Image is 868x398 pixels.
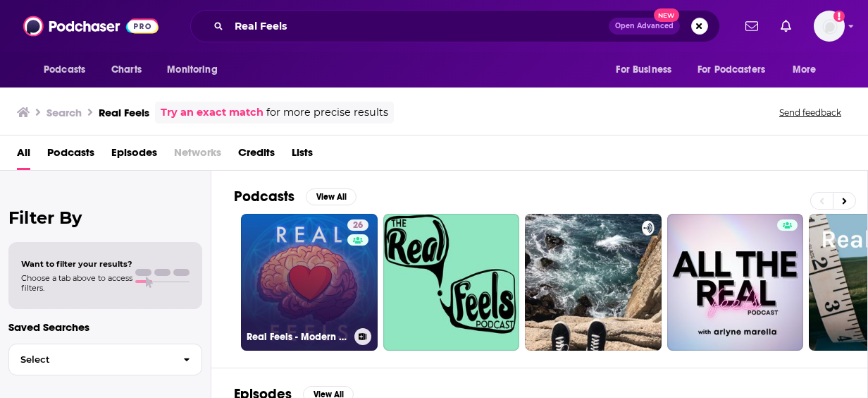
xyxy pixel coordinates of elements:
[606,56,689,83] button: open menu
[111,60,142,80] span: Charts
[654,8,679,22] span: New
[99,106,149,119] h3: Real Feels
[167,60,217,80] span: Monitoring
[34,56,104,83] button: open menu
[234,188,294,205] h2: Podcasts
[229,15,609,37] input: Search podcasts, credits, & more...
[814,11,845,42] img: User Profile
[353,219,363,233] span: 26
[234,188,356,205] a: PodcastsView All
[47,141,94,170] a: Podcasts
[17,141,30,170] a: All
[775,14,797,38] a: Show notifications dropdown
[793,60,817,80] span: More
[21,273,132,293] span: Choose a tab above to access filters.
[241,214,378,351] a: 26Real Feels - Modern Masculinity with [PERSON_NAME]
[775,107,845,119] button: Send feedback
[347,219,368,231] a: 26
[102,56,150,83] a: Charts
[46,106,82,119] h3: Search
[111,141,157,170] a: Episodes
[306,188,356,205] button: View All
[266,104,388,121] span: for more precise results
[247,331,349,343] h3: Real Feels - Modern Masculinity with [PERSON_NAME]
[174,141,221,170] span: Networks
[23,13,159,40] img: Podchaser - Follow, Share and Rate Podcasts
[814,11,845,42] button: Show profile menu
[740,14,764,38] a: Show notifications dropdown
[9,355,172,364] span: Select
[697,60,765,80] span: For Podcasters
[157,56,235,83] button: open menu
[833,11,845,22] svg: Add a profile image
[190,10,720,42] div: Search podcasts, credits, & more...
[8,344,202,375] button: Select
[609,18,680,35] button: Open AdvancedNew
[688,56,786,83] button: open menu
[814,11,845,42] span: Logged in as PUPPublicity
[616,60,671,80] span: For Business
[8,207,202,228] h2: Filter By
[783,56,834,83] button: open menu
[292,141,313,170] a: Lists
[238,141,275,170] a: Credits
[8,320,202,334] p: Saved Searches
[615,23,674,30] span: Open Advanced
[21,259,132,269] span: Want to filter your results?
[44,60,85,80] span: Podcasts
[161,104,263,121] a: Try an exact match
